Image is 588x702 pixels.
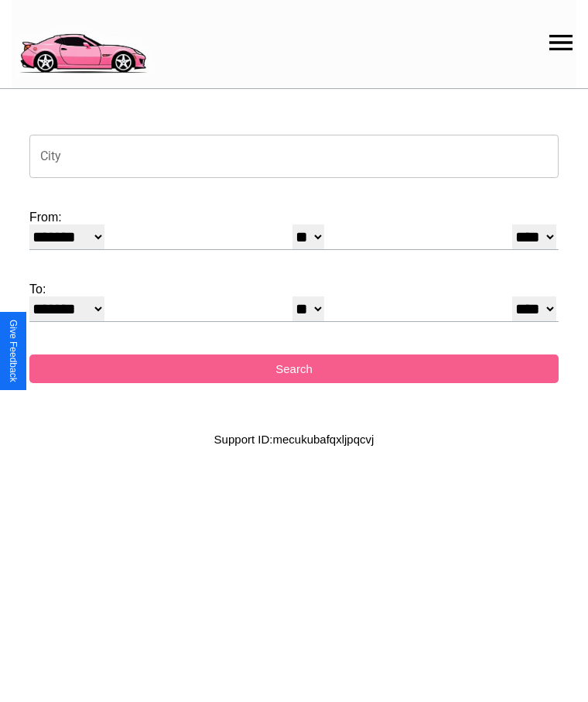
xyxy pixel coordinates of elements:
p: Support ID: mecukubafqxljpqcvj [214,429,374,450]
label: From: [29,211,559,224]
img: logo [12,8,153,77]
label: To: [29,283,559,296]
button: Search [29,354,559,383]
div: Give Feedback [8,320,19,382]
